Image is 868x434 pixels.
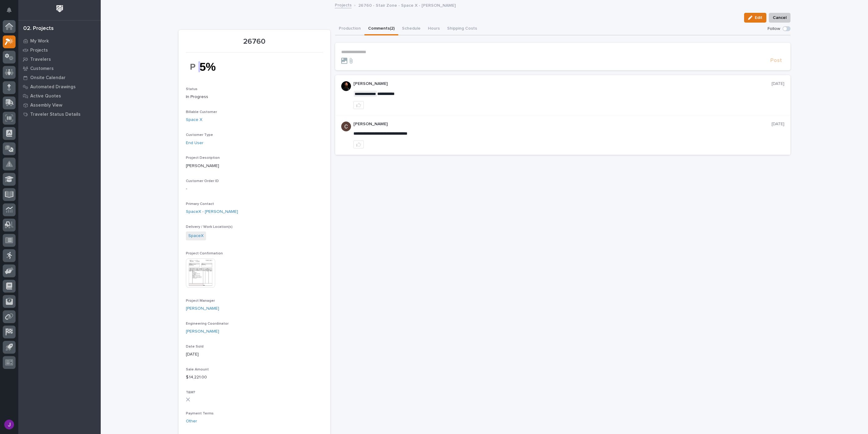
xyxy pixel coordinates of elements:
[186,345,204,348] span: Date Sold
[186,351,323,358] p: [DATE]
[186,202,214,206] span: Primary Contact
[30,48,48,53] p: Projects
[30,66,54,71] p: Customers
[30,75,66,81] p: Onsite Calendar
[54,3,65,14] img: Workspace Logo
[186,225,233,229] span: Delivery / Work Location(s)
[353,122,772,127] p: [PERSON_NAME]
[358,2,456,8] p: 26760 - Stair Zone - Space X - [PERSON_NAME]
[186,87,197,91] span: Status
[341,81,351,91] img: zmKUmRVDQjmBLfnAs97p
[18,110,101,119] a: Traveler Status Details
[186,412,214,415] span: Payment Terms
[186,328,219,335] a: [PERSON_NAME]
[755,15,762,20] span: Edit
[18,55,101,64] a: Travelers
[186,391,195,394] span: T&M?
[186,305,219,312] a: [PERSON_NAME]
[23,25,54,32] div: 02. Projects
[424,23,443,35] button: Hours
[186,110,217,114] span: Billable Customer
[30,93,61,99] p: Active Quotes
[772,81,784,86] p: [DATE]
[188,233,204,239] a: SpaceX
[769,13,790,23] button: Cancel
[186,117,202,123] a: Space X
[8,7,16,17] div: Notifications
[341,122,351,131] img: AGNmyxaji213nCK4JzPdPN3H3CMBhXDSA2tJ_sy3UIa5=s96-c
[186,322,229,326] span: Engineering Coordinator
[18,82,101,91] a: Automated Drawings
[186,368,209,371] span: Sale Amount
[335,1,352,8] a: Projects
[335,23,364,35] button: Production
[744,13,766,23] button: Edit
[18,100,101,110] a: Assembly View
[364,23,398,35] button: Comments (2)
[186,56,232,77] img: M--exafJF0KHRmlcn7iEcOMNpoXVy_aBnw9kEeaLl9I
[768,26,780,31] p: Follow
[18,64,101,73] a: Customers
[353,140,364,148] button: like this post
[30,112,81,117] p: Traveler Status Details
[18,46,101,55] a: Projects
[186,94,323,100] p: In Progress
[186,418,197,425] a: Other
[773,14,787,21] span: Cancel
[186,299,215,303] span: Project Manager
[3,4,16,16] button: Notifications
[18,91,101,100] a: Active Quotes
[186,209,238,215] a: SpaceX - [PERSON_NAME]
[353,101,364,109] button: like this post
[3,418,16,431] button: users-avatar
[186,133,213,137] span: Customer Type
[186,37,323,46] p: 26760
[186,252,223,255] span: Project Confirmation
[186,186,323,192] p: -
[186,374,323,381] p: $ 14,221.00
[770,57,782,64] span: Post
[186,179,219,183] span: Customer Order ID
[398,23,424,35] button: Schedule
[30,38,49,44] p: My Work
[30,57,51,62] p: Travelers
[30,103,62,108] p: Assembly View
[186,140,204,146] a: End User
[772,122,784,127] p: [DATE]
[768,57,784,64] button: Post
[30,84,76,90] p: Automated Drawings
[186,156,220,160] span: Project Description
[186,163,323,169] p: [PERSON_NAME]
[18,36,101,46] a: My Work
[18,73,101,82] a: Onsite Calendar
[353,81,772,86] p: [PERSON_NAME]
[443,23,481,35] button: Shipping Costs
